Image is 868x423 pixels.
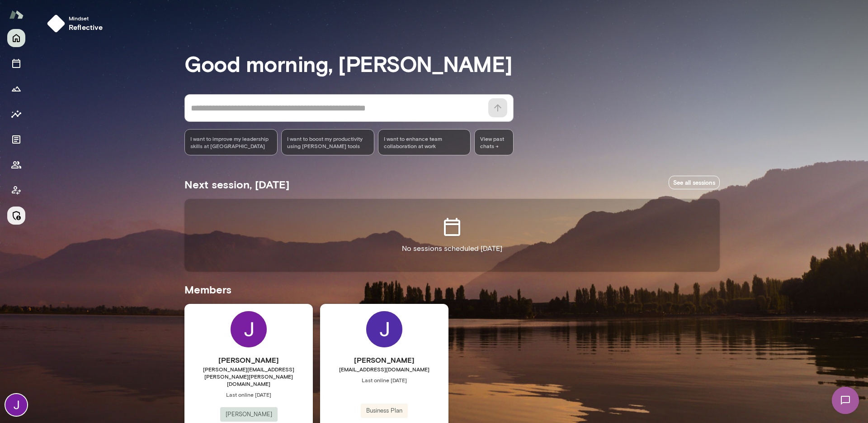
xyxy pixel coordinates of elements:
[184,365,313,387] span: [PERSON_NAME][EMAIL_ADDRESS][PERSON_NAME][PERSON_NAME][DOMAIN_NAME]
[5,394,27,416] img: Jocelyn Grodin
[281,129,374,155] div: I want to boost my productivity using [PERSON_NAME] tools
[7,54,25,72] button: Sessions
[184,355,313,365] h6: [PERSON_NAME]
[366,311,402,347] img: Jackie G
[184,282,720,297] h5: Members
[402,243,502,254] p: No sessions scheduled [DATE]
[184,129,278,155] div: I want to improve my leadership skills at [GEOGRAPHIC_DATA]
[7,207,25,225] button: Manage
[184,391,313,398] span: Last online [DATE]
[231,311,267,347] img: Jocelyn Grodin
[361,406,408,415] span: Business Plan
[7,105,25,123] button: Insights
[7,130,25,149] button: Documents
[669,176,720,190] a: See all sessions
[7,80,25,98] button: Growth Plan
[47,14,65,33] img: mindset
[7,29,25,47] button: Home
[7,181,25,199] button: Client app
[378,129,471,155] div: I want to enhance team collaboration at work
[184,177,289,192] h5: Next session, [DATE]
[7,156,25,174] button: Members
[384,135,465,149] span: I want to enhance team collaboration at work
[43,11,110,36] button: Mindsetreflective
[320,355,448,365] h6: [PERSON_NAME]
[287,135,368,149] span: I want to boost my productivity using [PERSON_NAME] tools
[9,6,24,23] img: Mento
[320,376,448,384] span: Last online [DATE]
[69,22,103,33] h6: reflective
[474,129,514,155] span: View past chats ->
[220,410,278,419] span: [PERSON_NAME]
[69,14,103,22] span: Mindset
[190,135,272,149] span: I want to improve my leadership skills at [GEOGRAPHIC_DATA]
[320,365,448,373] span: [EMAIL_ADDRESS][DOMAIN_NAME]
[184,51,720,76] h3: Good morning, [PERSON_NAME]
